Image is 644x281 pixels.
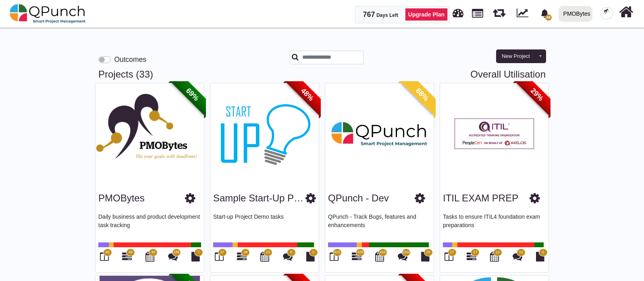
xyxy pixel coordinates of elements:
[421,252,430,261] i: Document Library
[98,213,201,237] p: Daily business and product development task tracking
[473,250,477,255] span: 17
[98,69,546,80] h3: Projects (33)
[290,250,292,255] span: 8
[363,10,375,18] span: 767
[538,6,552,21] div: Notification
[542,250,544,255] span: 0
[536,0,555,26] a: bell fill48
[426,250,430,255] span: 18
[376,12,398,18] span: Days Left
[450,250,454,255] span: 17
[496,49,536,63] button: New Project
[328,193,389,204] h3: QPunch - Dev
[330,252,339,261] i: Board
[402,250,410,255] span: 1262
[600,7,613,19] span: Aamir Pmobytes
[493,4,505,17] span: Iteration
[285,72,330,117] span: 48%
[306,252,315,261] i: Document Library
[215,252,224,261] i: Board
[151,250,155,255] span: 48
[619,4,633,20] i: Home
[375,252,384,261] i: Calendar
[400,72,445,117] span: 68%
[380,250,386,255] span: 415
[513,0,536,27] div: Dynamic Report
[519,250,523,255] span: 14
[173,250,179,255] span: 185
[168,252,178,261] i: Punch Discussions
[540,9,549,18] svg: bell fill
[213,213,316,237] p: Start-up Project Demo tasks
[266,250,270,255] span: 23
[237,252,247,261] i: Gantt
[122,255,132,261] a: 48
[220,250,224,255] span: 27
[100,252,109,261] i: Board
[213,193,305,204] h3: Sample Start-up Project Template
[328,193,389,203] a: QPunch - Dev
[443,193,518,204] h3: ITIL EXAM PREP
[472,5,483,18] span: Projects
[555,0,596,27] a: PMOBytes
[10,2,86,26] img: qpunch-sp.fa6292f.png
[197,250,199,255] span: 7
[334,250,340,255] span: 415
[243,250,247,255] span: 28
[283,252,293,261] i: Punch Discussions
[563,7,590,21] div: PMOBytes
[105,250,109,255] span: 48
[405,8,448,21] a: Upgrade Plan
[467,252,476,261] i: Gantt
[536,252,544,261] i: Document Library
[545,14,552,21] span: 48
[114,54,146,65] label: Outcomes
[357,250,364,255] span: 428
[515,72,559,117] span: 29%
[328,213,431,237] p: QPunch - Track Bugs, features and enhancements
[145,252,154,261] i: Calendar
[490,252,499,261] i: Calendar
[596,0,617,26] a: avatar
[260,252,269,261] i: Calendar
[467,255,476,261] a: 17
[453,5,463,17] span: Dashboard
[470,69,546,80] a: Overall Utilisation
[352,252,361,261] i: Gantt
[170,72,215,117] span: 69%
[191,252,200,261] i: Document Library
[496,250,500,255] span: 14
[443,213,546,237] p: Tasks to ensure ITIL4 foundation exam preparations
[213,193,359,203] a: Sample Start-up Project Template
[352,255,361,261] a: 428
[445,252,453,261] i: Board
[237,255,247,261] a: 28
[312,250,314,255] span: 0
[122,252,132,261] i: Gantt
[443,193,518,203] a: ITIL EXAM PREP
[98,193,145,203] a: PMOBytes
[600,7,613,19] img: avatar
[398,252,407,261] i: Punch Discussions
[98,193,145,204] h3: PMOBytes
[513,252,522,261] i: Punch Discussions
[129,250,133,255] span: 48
